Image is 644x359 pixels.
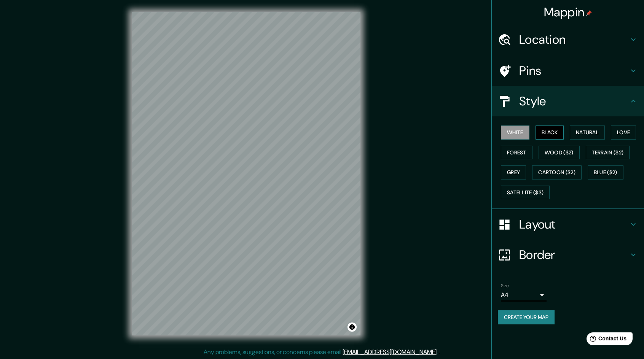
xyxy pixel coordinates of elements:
[343,348,437,356] a: [EMAIL_ADDRESS][DOMAIN_NAME]
[439,348,440,357] div: .
[519,63,629,78] h4: Pins
[501,186,550,200] button: Satellite ($3)
[498,310,555,324] button: Create your map
[492,240,644,270] div: Border
[492,86,644,116] div: Style
[204,348,438,357] p: Any problems, suggestions, or concerns please email .
[588,165,623,179] button: Blue ($2)
[611,125,636,140] button: Love
[586,146,630,160] button: Terrain ($2)
[519,94,629,109] h4: Style
[519,247,629,262] h4: Border
[536,125,564,140] button: Black
[501,165,526,179] button: Grey
[539,146,580,160] button: Wood ($2)
[492,56,644,86] div: Pins
[519,32,629,47] h4: Location
[501,125,529,140] button: White
[519,217,629,232] h4: Layout
[501,289,547,301] div: A4
[492,209,644,240] div: Layout
[576,329,636,351] iframe: Help widget launcher
[532,165,582,179] button: Cartoon ($2)
[438,348,439,357] div: .
[132,12,360,335] canvas: Map
[570,125,605,140] button: Natural
[492,24,644,55] div: Location
[501,283,509,289] label: Size
[501,146,532,160] button: Forest
[348,322,357,332] button: Toggle attribution
[544,5,592,20] h4: Mappin
[586,10,592,16] img: pin-icon.png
